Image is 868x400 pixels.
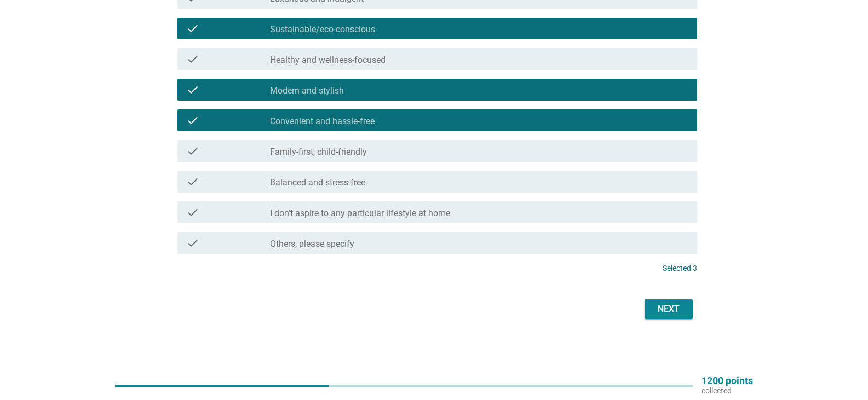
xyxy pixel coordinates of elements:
label: Sustainable/eco-conscious [270,24,375,35]
label: Healthy and wellness-focused [270,55,386,66]
p: collected [702,386,753,396]
div: Next [653,303,684,316]
label: Convenient and hassle-free [270,116,375,127]
i: check [186,53,199,66]
button: Next [645,299,693,319]
i: check [186,22,199,35]
label: Balanced and stress-free [270,177,365,188]
i: check [186,144,199,158]
label: Modern and stylish [270,85,344,96]
i: check [186,206,199,219]
i: check [186,83,199,96]
i: check [186,236,199,250]
label: Others, please specify [270,239,354,250]
p: Selected 3 [663,263,697,274]
p: 1200 points [702,376,753,386]
i: check [186,114,199,127]
label: I don’t aspire to any particular lifestyle at home [270,208,450,219]
label: Family-first, child-friendly [270,147,367,158]
i: check [186,175,199,188]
